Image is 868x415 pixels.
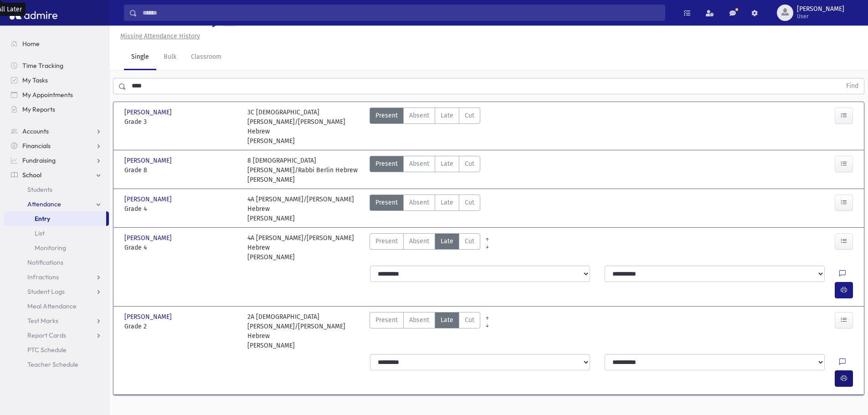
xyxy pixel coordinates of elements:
[465,111,474,120] span: Cut
[22,61,63,70] span: Time Tracking
[4,284,109,299] a: Student Logs
[797,13,844,20] span: User
[370,195,480,223] div: AttTypes
[27,360,78,369] span: Teacher Schedule
[27,302,77,310] span: Meal Attendance
[4,138,109,153] a: Financials
[797,5,844,13] span: [PERSON_NAME]
[4,241,109,255] a: Monitoring
[22,142,51,150] span: Financials
[370,312,480,350] div: AttTypes
[247,312,361,350] div: 2A [DEMOGRAPHIC_DATA][PERSON_NAME]/[PERSON_NAME] Hebrew [PERSON_NAME]
[35,229,45,237] span: List
[4,270,109,284] a: Infractions
[4,73,109,87] a: My Tasks
[22,171,41,179] span: School
[4,182,109,197] a: Students
[247,108,361,146] div: 3C [DEMOGRAPHIC_DATA][PERSON_NAME]/[PERSON_NAME] Hebrew [PERSON_NAME]
[4,299,109,313] a: Meal Attendance
[124,243,238,252] span: Grade 4
[4,343,109,357] a: PTC Schedule
[4,102,109,117] a: My Reports
[465,236,474,246] span: Cut
[124,45,156,70] a: Single
[441,198,453,207] span: Late
[27,258,63,266] span: Notifications
[4,36,109,51] a: Home
[375,315,398,325] span: Present
[22,40,40,48] span: Home
[409,111,429,120] span: Absent
[375,236,398,246] span: Present
[465,198,474,207] span: Cut
[22,127,49,135] span: Accounts
[409,198,429,207] span: Absent
[124,117,238,127] span: Grade 3
[441,315,453,325] span: Late
[465,315,474,325] span: Cut
[124,108,174,117] span: [PERSON_NAME]
[409,236,429,246] span: Absent
[4,153,109,168] a: Fundraising
[441,159,453,169] span: Late
[375,198,398,207] span: Present
[441,111,453,120] span: Late
[4,211,106,226] a: Entry
[27,317,58,325] span: Test Marks
[409,159,429,169] span: Absent
[27,331,66,339] span: Report Cards
[124,156,174,165] span: [PERSON_NAME]
[465,159,474,169] span: Cut
[27,200,61,208] span: Attendance
[184,45,229,70] a: Classroom
[4,255,109,270] a: Notifications
[375,159,398,169] span: Present
[370,108,480,146] div: AttTypes
[27,273,59,281] span: Infractions
[409,315,429,325] span: Absent
[27,287,65,296] span: Student Logs
[124,312,174,322] span: [PERSON_NAME]
[7,4,60,22] img: AdmirePro
[120,32,200,40] u: Missing Attendance History
[441,236,453,246] span: Late
[4,313,109,328] a: Test Marks
[247,233,361,262] div: 4A [PERSON_NAME]/[PERSON_NAME] Hebrew [PERSON_NAME]
[124,195,174,204] span: [PERSON_NAME]
[124,322,238,331] span: Grade 2
[375,111,398,120] span: Present
[4,168,109,182] a: School
[4,87,109,102] a: My Appointments
[841,78,864,94] button: Find
[27,346,67,354] span: PTC Schedule
[4,124,109,138] a: Accounts
[35,215,50,223] span: Entry
[124,165,238,175] span: Grade 8
[124,204,238,214] span: Grade 4
[370,233,480,262] div: AttTypes
[117,32,200,40] a: Missing Attendance History
[27,185,52,194] span: Students
[370,156,480,184] div: AttTypes
[247,156,361,184] div: 8 [DEMOGRAPHIC_DATA][PERSON_NAME]/Rabbi Berlin Hebrew [PERSON_NAME]
[4,226,109,241] a: List
[4,197,109,211] a: Attendance
[247,195,361,223] div: 4A [PERSON_NAME]/[PERSON_NAME] Hebrew [PERSON_NAME]
[35,244,66,252] span: Monitoring
[4,357,109,372] a: Teacher Schedule
[137,5,665,21] input: Search
[22,105,55,113] span: My Reports
[22,91,73,99] span: My Appointments
[4,328,109,343] a: Report Cards
[124,233,174,243] span: [PERSON_NAME]
[4,58,109,73] a: Time Tracking
[156,45,184,70] a: Bulk
[22,156,56,164] span: Fundraising
[22,76,48,84] span: My Tasks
